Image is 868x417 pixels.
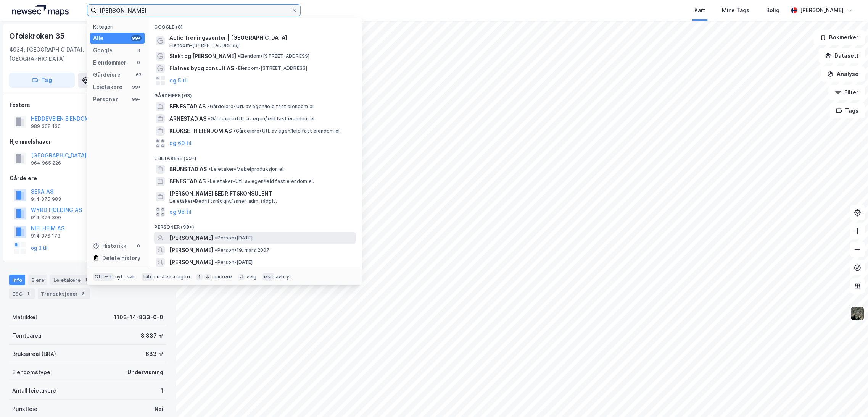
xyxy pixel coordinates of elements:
span: Eiendom • [STREET_ADDRESS] [235,65,307,71]
div: ESG [9,288,35,299]
div: 914 376 173 [31,233,60,239]
span: • [215,259,217,265]
span: • [208,116,210,121]
input: Søk på adresse, matrikkel, gårdeiere, leietakere eller personer [97,5,291,16]
div: Mine Tags [722,6,749,15]
div: 99+ [131,35,142,41]
div: 1 [24,290,32,297]
span: • [233,128,235,134]
div: Historikk [93,241,126,251]
div: Nei [155,404,163,414]
div: 99+ [131,84,142,90]
span: Slekt og [PERSON_NAME] [169,52,236,61]
div: Eiendommer [93,58,126,67]
span: Person • [DATE] [215,235,253,241]
button: Analyse [821,66,865,82]
span: Actic Treningssenter | [GEOGRAPHIC_DATA] [169,33,353,42]
div: 1103-14-833-0-0 [114,313,163,322]
div: neste kategori [154,274,190,280]
div: Kontrollprogram for chat [830,380,868,417]
span: [PERSON_NAME] BEDRIFTSKONSULENT [169,189,353,198]
div: Leietakere [93,82,122,92]
div: 683 ㎡ [145,349,163,359]
div: Antall leietakere [12,386,56,395]
span: Flatnes bygg consult AS [169,64,234,73]
span: Person • [DATE] [215,259,253,265]
div: Undervisning [127,368,163,377]
div: Kart [694,6,705,15]
div: 8 [79,290,87,297]
div: [PERSON_NAME] [800,6,844,15]
div: 1 [161,386,163,395]
div: Bolig [766,6,779,15]
div: 0 [135,243,142,249]
span: Person • 19. mars 2007 [215,247,269,253]
div: Tomteareal [12,331,43,340]
div: Google (8) [148,18,362,32]
span: Leietaker • Møbelproduksjon el. [208,166,285,172]
span: KLOKSETH EIENDOM AS [169,126,232,136]
span: Eiendom • [STREET_ADDRESS] [238,53,309,59]
span: Leietaker • Bedriftsrådgiv./annen adm. rådgiv. [169,198,277,204]
div: Personer (99+) [148,218,362,232]
span: • [207,178,209,184]
div: 3 337 ㎡ [141,331,163,340]
span: BENESTAD AS [169,102,206,111]
span: Gårdeiere • Utl. av egen/leid fast eiendom el. [233,128,341,134]
div: Matrikkel [12,313,37,322]
button: Tags [829,103,865,118]
div: Gårdeiere [10,174,166,183]
div: velg [246,274,256,280]
div: Kategori [93,24,145,30]
div: avbryt [276,274,291,280]
span: BRUNSTAD AS [169,165,207,174]
div: Gårdeiere [93,70,121,79]
div: Transaksjoner [38,288,90,299]
div: Ofolskroken 35 [9,30,66,42]
div: Hjemmelshaver [10,137,166,146]
div: Leietakere [50,275,93,285]
div: Alle [93,34,103,43]
span: Gårdeiere • Utl. av egen/leid fast eiendom el. [208,116,316,122]
span: • [215,247,217,253]
div: 1 [82,276,90,284]
button: Tag [9,73,75,88]
div: tab [142,273,153,281]
div: Eiere [28,275,47,285]
div: markere [212,274,232,280]
div: 914 375 983 [31,196,61,202]
span: [PERSON_NAME] [169,258,213,267]
div: 964 965 226 [31,160,61,166]
div: Google [93,46,113,55]
div: Ctrl + k [93,273,114,281]
div: 8 [135,47,142,53]
span: Gårdeiere • Utl. av egen/leid fast eiendom el. [207,103,315,110]
img: logo.a4113a55bc3d86da70a041830d287a7e.svg [12,5,69,16]
img: 9k= [850,306,865,321]
button: Datasett [818,48,865,63]
div: 989 308 130 [31,123,61,129]
div: Gårdeiere (63) [148,87,362,100]
button: og 96 til [169,207,192,217]
span: [PERSON_NAME] [169,233,213,242]
button: og 60 til [169,139,192,148]
span: • [238,53,240,59]
div: nytt søk [115,274,135,280]
span: • [215,235,217,241]
span: Leietaker • Utl. av egen/leid fast eiendom el. [207,178,314,184]
div: Bruksareal (BRA) [12,349,56,359]
div: Delete history [102,254,140,263]
div: 914 376 300 [31,215,61,221]
div: 99+ [131,96,142,102]
div: Leietakere (99+) [148,149,362,163]
span: • [207,103,209,109]
div: 63 [135,72,142,78]
button: Bokmerker [813,30,865,45]
span: Eiendom • [STREET_ADDRESS] [169,42,239,48]
div: Info [9,275,25,285]
iframe: Chat Widget [830,380,868,417]
span: • [208,166,211,172]
div: Festere [10,100,166,110]
button: Filter [828,85,865,100]
div: Eiendomstype [12,368,50,377]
